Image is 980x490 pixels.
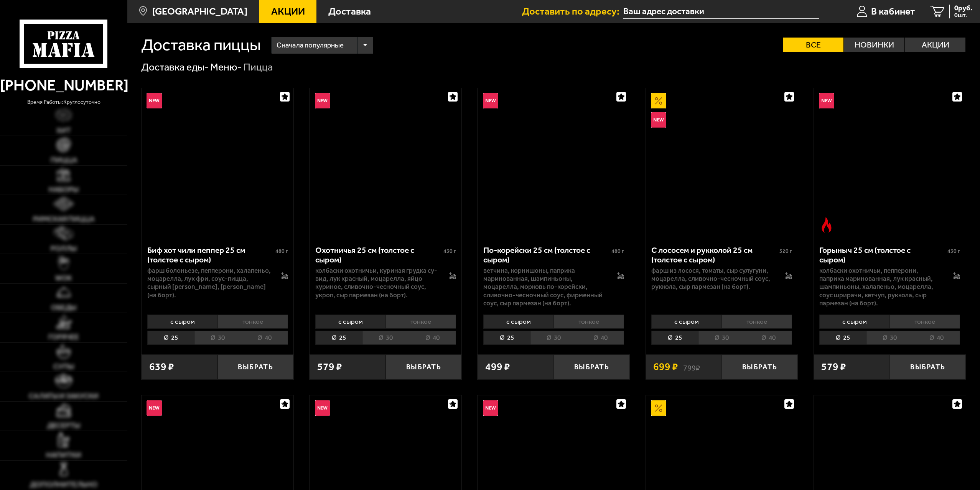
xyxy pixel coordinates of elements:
span: [GEOGRAPHIC_DATA] [152,7,247,16]
li: с сыром [315,315,385,329]
div: Биф хот чили пеппер 25 см (толстое с сыром) [147,245,273,265]
img: Новинка [651,112,666,128]
li: 30 [866,331,913,345]
img: Новинка [819,93,834,108]
img: Новинка [483,400,498,416]
span: Акции [271,7,305,16]
button: Выбрать [385,354,461,379]
span: Пицца [51,156,77,164]
span: В кабинет [871,7,915,16]
label: Акции [905,38,965,52]
li: 25 [147,331,194,345]
span: 430 г [947,248,960,254]
img: Акционный [651,400,666,416]
span: Горячее [48,333,79,341]
span: Десерты [47,422,80,429]
li: 30 [362,331,409,345]
div: По-корейски 25 см (толстое с сыром) [483,245,609,265]
span: 520 г [779,248,792,254]
img: Новинка [315,93,330,108]
img: Новинка [483,93,498,108]
span: Римская пицца [33,215,94,223]
span: 639 ₽ [149,362,174,372]
span: 579 ₽ [821,362,846,372]
li: 40 [577,331,624,345]
li: с сыром [483,315,553,329]
span: 499 ₽ [485,362,510,372]
a: НовинкаПо-корейски 25 см (толстое с сыром) [478,88,629,238]
span: Дополнительно [30,481,97,488]
button: Выбрать [722,354,798,379]
button: Выбрать [890,354,966,379]
span: Доставка [328,7,371,16]
button: Выбрать [554,354,630,379]
li: с сыром [819,315,889,329]
button: Выбрать [217,354,293,379]
a: Доставка еды- [141,61,209,73]
img: Новинка [315,400,330,416]
span: 699 ₽ [653,362,678,372]
li: 30 [194,331,241,345]
h1: Доставка пиццы [141,37,261,53]
img: Новинка [147,93,162,108]
p: фарш болоньезе, пепперони, халапеньо, моцарелла, лук фри, соус-пицца, сырный [PERSON_NAME], [PERS... [147,267,271,299]
label: Все [783,38,843,52]
li: 40 [241,331,288,345]
span: Хит [56,127,71,134]
span: 480 г [275,248,288,254]
li: тонкое [217,315,288,329]
li: 25 [651,331,698,345]
p: колбаски Охотничьи, пепперони, паприка маринованная, лук красный, шампиньоны, халапеньо, моцарелл... [819,267,943,307]
span: Напитки [46,451,81,459]
span: Роллы [51,245,77,252]
img: Новинка [147,400,162,416]
span: Доставить по адресу: [522,7,623,16]
span: 0 руб. [954,5,972,12]
span: 480 г [611,248,624,254]
span: WOK [55,274,72,282]
span: Салаты и закуски [29,392,99,400]
input: Ваш адрес доставки [623,5,819,19]
li: с сыром [147,315,217,329]
a: НовинкаОстрое блюдоГорыныч 25 см (толстое с сыром) [814,88,966,238]
li: тонкое [385,315,456,329]
s: 799 ₽ [683,362,700,372]
a: НовинкаБиф хот чили пеппер 25 см (толстое с сыром) [142,88,293,238]
li: тонкое [889,315,960,329]
div: Горыныч 25 см (толстое с сыром) [819,245,945,265]
img: Акционный [651,93,666,108]
span: Супы [53,363,74,370]
li: 40 [913,331,960,345]
span: 579 ₽ [317,362,342,372]
span: 0 шт. [954,12,972,18]
li: 25 [483,331,530,345]
span: Наборы [49,186,79,193]
a: АкционныйНовинкаС лососем и рукколой 25 см (толстое с сыром) [646,88,798,238]
p: фарш из лосося, томаты, сыр сулугуни, моцарелла, сливочно-чесночный соус, руккола, сыр пармезан (... [651,267,775,291]
div: С лососем и рукколой 25 см (толстое с сыром) [651,245,777,265]
img: Острое блюдо [819,217,834,233]
li: тонкое [553,315,624,329]
li: 40 [409,331,456,345]
a: НовинкаОхотничья 25 см (толстое с сыром) [310,88,461,238]
li: 30 [698,331,745,345]
li: 40 [745,331,792,345]
div: Пицца [243,61,273,74]
a: Меню- [210,61,242,73]
p: колбаски охотничьи, куриная грудка су-вид, лук красный, моцарелла, яйцо куриное, сливочно-чесночн... [315,267,439,299]
span: Сначала популярные [277,36,344,55]
li: с сыром [651,315,721,329]
span: 430 г [443,248,456,254]
div: Охотничья 25 см (толстое с сыром) [315,245,441,265]
span: Обеды [51,304,76,311]
li: 25 [315,331,362,345]
p: ветчина, корнишоны, паприка маринованная, шампиньоны, моцарелла, морковь по-корейски, сливочно-че... [483,267,607,307]
li: тонкое [721,315,792,329]
label: Новинки [844,38,904,52]
li: 30 [530,331,577,345]
li: 25 [819,331,866,345]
